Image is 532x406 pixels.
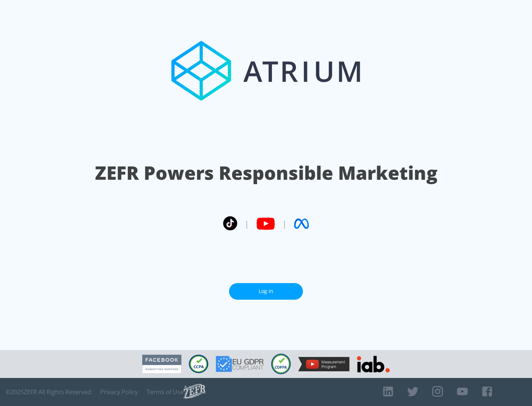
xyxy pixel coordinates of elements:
img: COPPA Compliant [271,354,291,374]
img: IAB [357,356,390,372]
span: | [245,218,249,229]
span: | [282,218,287,229]
h1: ZEFR Powers Responsible Marketing [95,160,437,186]
img: CCPA Compliant [189,355,208,373]
img: Facebook Marketing Partner [142,355,181,374]
a: Terms of Use [147,388,184,396]
img: YouTube Measurement Program [298,357,349,371]
a: Privacy Policy [100,388,138,396]
span: © 2025 ZEFR All Rights Reserved [6,388,91,396]
img: GDPR Compliant [216,356,264,372]
a: Log In [229,283,303,300]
